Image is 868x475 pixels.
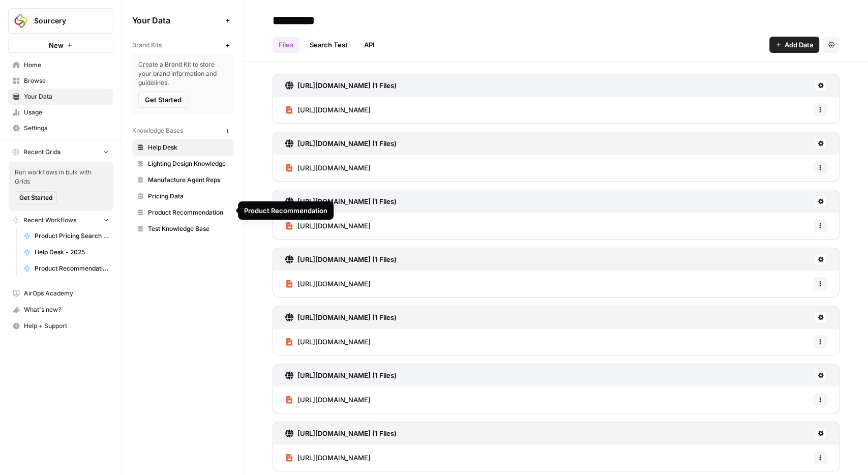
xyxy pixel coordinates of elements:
[297,312,397,322] h3: [URL][DOMAIN_NAME] (1 Files)
[138,60,227,87] span: Create a Brand Kit to store your brand information and guidelines.
[297,80,397,91] h3: [URL][DOMAIN_NAME] (1 Files)
[132,204,233,221] a: Product Recommendation
[24,108,109,117] span: Usage
[145,95,182,105] span: Get Started
[24,321,109,331] span: Help + Support
[34,16,96,26] span: Sourcery
[297,105,371,115] span: [URL][DOMAIN_NAME]
[15,191,57,204] button: Get Started
[148,143,229,152] span: Help Desk
[285,74,397,97] a: [URL][DOMAIN_NAME] (1 Files)
[24,76,109,85] span: Browse
[304,37,354,53] a: Search Test
[785,40,813,50] span: Add Data
[23,147,61,157] span: Recent Grids
[19,244,113,260] a: Help Desk - 2025
[148,159,229,168] span: Lighting Design Knowledge
[148,224,229,233] span: Test Knowledge Base
[35,231,109,241] span: Product Pricing Search - 2025
[35,248,109,257] span: Help Desk - 2025
[297,196,397,206] h3: [URL][DOMAIN_NAME] (1 Files)
[49,40,64,50] span: New
[285,248,397,271] a: [URL][DOMAIN_NAME] (1 Files)
[132,188,233,204] a: Pricing Data
[148,175,229,185] span: Manufacture Agent Reps
[297,221,371,231] span: [URL][DOMAIN_NAME]
[8,88,113,105] a: Your Data
[244,205,327,216] div: Product Recommendation
[285,97,371,123] a: [URL][DOMAIN_NAME]
[148,208,229,217] span: Product Recommendation
[19,260,113,277] a: Product Recommendations - 2025
[132,14,221,26] span: Your Data
[8,120,113,136] a: Settings
[8,285,113,302] a: AirOps Academy
[12,12,30,30] img: Sourcery Logo
[285,190,397,213] a: [URL][DOMAIN_NAME] (1 Files)
[297,370,397,380] h3: [URL][DOMAIN_NAME] (1 Files)
[285,364,397,387] a: [URL][DOMAIN_NAME] (1 Files)
[8,73,113,89] a: Browse
[285,271,371,297] a: [URL][DOMAIN_NAME]
[297,428,397,438] h3: [URL][DOMAIN_NAME] (1 Files)
[297,163,371,173] span: [URL][DOMAIN_NAME]
[132,221,233,237] a: Test Knowledge Base
[8,8,113,34] button: Workspace: Sourcery
[285,213,371,239] a: [URL][DOMAIN_NAME]
[8,213,113,228] button: Recent Workflows
[9,302,113,317] div: What's new?
[285,444,371,471] a: [URL][DOMAIN_NAME]
[132,156,233,172] a: Lighting Design Knowledge
[8,57,113,73] a: Home
[285,387,371,413] a: [URL][DOMAIN_NAME]
[138,92,188,108] button: Get Started
[297,254,397,264] h3: [URL][DOMAIN_NAME] (1 Files)
[285,155,371,181] a: [URL][DOMAIN_NAME]
[24,92,109,101] span: Your Data
[273,37,300,53] a: Files
[132,126,183,135] span: Knowledge Bases
[8,318,113,334] button: Help + Support
[285,306,397,329] a: [URL][DOMAIN_NAME] (1 Files)
[285,329,371,355] a: [URL][DOMAIN_NAME]
[8,38,113,53] button: New
[769,37,819,53] button: Add Data
[8,104,113,121] a: Usage
[285,132,397,155] a: [URL][DOMAIN_NAME] (1 Files)
[23,216,76,225] span: Recent Workflows
[297,279,371,289] span: [URL][DOMAIN_NAME]
[24,61,109,70] span: Home
[297,395,371,405] span: [URL][DOMAIN_NAME]
[35,264,109,273] span: Product Recommendations - 2025
[8,144,113,160] button: Recent Grids
[132,41,162,50] span: Brand Kits
[148,192,229,201] span: Pricing Data
[297,453,371,463] span: [URL][DOMAIN_NAME]
[297,337,371,347] span: [URL][DOMAIN_NAME]
[19,193,52,202] span: Get Started
[8,302,113,318] button: What's new?
[24,124,109,133] span: Settings
[132,139,233,156] a: Help Desk
[132,172,233,188] a: Manufacture Agent Reps
[297,138,397,149] h3: [URL][DOMAIN_NAME] (1 Files)
[358,37,381,53] a: API
[24,289,109,298] span: AirOps Academy
[19,228,113,244] a: Product Pricing Search - 2025
[285,422,397,444] a: [URL][DOMAIN_NAME] (1 Files)
[15,168,107,186] span: Run workflows in bulk with Grids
